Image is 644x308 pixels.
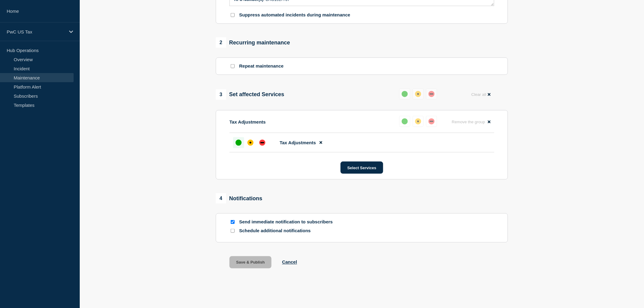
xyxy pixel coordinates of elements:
button: down [426,89,437,100]
div: Recurring maintenance [216,37,290,48]
span: 3 [216,89,226,100]
button: affected [413,89,424,100]
input: Send immediate notification to subscribers [231,220,235,224]
p: Repeat maintenance [239,63,284,69]
p: Schedule additional notifications [239,228,337,234]
div: down [429,91,435,97]
button: Select Services [341,162,383,174]
button: up [399,116,410,127]
div: affected [415,118,421,124]
div: up [402,118,408,124]
span: 2 [216,37,226,48]
button: affected [413,116,424,127]
input: Schedule additional notifications [231,229,235,233]
button: Clear all [468,89,494,100]
input: Suppress automated incidents during maintenance [231,13,235,17]
input: Repeat maintenance [231,64,235,68]
span: Tax Adjustments [280,140,316,145]
div: Notifications [216,193,262,204]
div: up [236,140,242,146]
p: PwC US Tax [7,29,65,34]
div: down [429,118,435,124]
p: Tax Adjustments [229,119,266,124]
div: affected [247,140,254,146]
button: Cancel [282,260,297,265]
div: up [402,91,408,97]
div: Set affected Services [216,89,284,100]
button: down [426,116,437,127]
div: down [259,140,265,146]
p: Suppress automated incidents during maintenance [239,12,350,18]
span: Remove the group [452,120,485,124]
button: Remove the group [448,116,494,128]
span: 4 [216,193,226,204]
div: affected [415,91,421,97]
button: up [399,89,410,100]
button: Save & Publish [229,256,271,268]
p: Send immediate notification to subscribers [239,219,337,225]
